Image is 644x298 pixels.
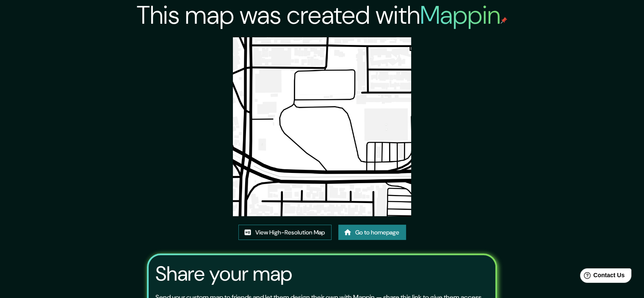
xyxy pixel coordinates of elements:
[233,37,412,216] img: created-map
[238,225,332,240] a: View High-Resolution Map
[500,17,507,24] img: mappin-pin
[569,265,635,289] iframe: Help widget launcher
[338,225,406,240] a: Go to homepage
[155,262,292,286] h3: Share your map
